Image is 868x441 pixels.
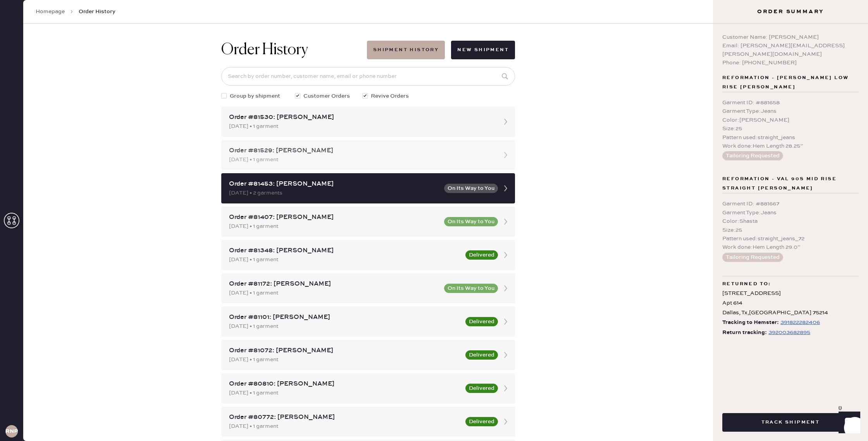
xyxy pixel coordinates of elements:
div: Size : 25 [722,124,859,133]
div: Garment Type : Jeans [722,107,859,115]
div: Order #80772: [PERSON_NAME] [229,413,461,422]
button: On Its Way to You [444,217,498,226]
div: [DATE] • 1 garment [229,389,461,397]
div: [DATE] • 2 garments [229,189,439,197]
span: Tracking to Hemster: [722,318,779,327]
div: https://www.fedex.com/apps/fedextrack/?tracknumbers=392003682895&cntry_code=US [768,328,810,337]
div: [DATE] • 1 garment [229,289,439,297]
div: Email: [PERSON_NAME][EMAIL_ADDRESS][PERSON_NAME][DOMAIN_NAME] [722,41,859,59]
div: [DATE] • 1 garment [229,255,461,264]
div: Pattern used : straight_jeans_72 [722,234,859,243]
div: Order #81453: [PERSON_NAME] [229,179,439,189]
div: Color : [PERSON_NAME] [722,116,859,124]
div: [STREET_ADDRESS] Apt 614 Dallas, Tx , [GEOGRAPHIC_DATA] 75214 [722,289,859,318]
div: Order #81101: [PERSON_NAME] [229,313,461,322]
button: On Its Way to You [444,184,498,193]
div: [DATE] • 1 garment [229,222,439,231]
div: Work done : Hem Length 29.0” [722,243,859,252]
span: Return tracking: [722,328,767,338]
h1: Order History [221,41,308,59]
div: [DATE] • 1 garment [229,322,461,331]
a: Homepage [36,8,65,16]
div: Garment ID : # 881658 [722,98,859,107]
button: Tailoring Requested [722,253,783,262]
div: [DATE] • 1 garment [229,155,493,164]
div: Order #80810: [PERSON_NAME] [229,379,461,389]
input: Search by order number, customer name, email or phone number [221,67,515,86]
div: Color : Shasta [722,217,859,226]
span: Order History [79,8,115,16]
span: Reformation - VAL 90S MID RISE STRAIGHT [PERSON_NAME] [722,174,859,193]
div: Garment ID : # 881667 [722,200,859,208]
div: Order #81172: [PERSON_NAME] [229,279,439,289]
button: Track Shipment [722,413,859,432]
span: Reformation - [PERSON_NAME] Low Rise [PERSON_NAME] [722,73,859,92]
div: Order #81407: [PERSON_NAME] [229,213,439,222]
div: [DATE] • 1 garment [229,355,461,364]
iframe: Front Chat [831,406,865,439]
div: [DATE] • 1 garment [229,422,461,431]
button: Delivered [465,250,498,260]
h3: Order Summary [713,8,868,16]
button: Delivered [465,350,498,360]
span: Group by shipment [230,92,280,100]
h3: RNPA [5,429,18,434]
div: [DATE] • 1 garment [229,122,493,131]
div: Customer Name: [PERSON_NAME] [722,33,859,41]
div: Phone: [PHONE_NUMBER] [722,59,859,67]
button: Shipment History [367,41,445,59]
button: Delivered [465,417,498,426]
a: 392003682895 [767,328,810,338]
div: Order #81529: [PERSON_NAME] [229,146,493,155]
span: Customer Orders [303,92,350,100]
button: On Its Way to You [444,284,498,293]
span: Returned to: [722,279,771,289]
div: Garment Type : Jeans [722,208,859,217]
div: Work done : Hem Length 28.25” [722,142,859,150]
div: https://www.fedex.com/apps/fedextrack/?tracknumbers=391822282406&cntry_code=US [780,318,820,327]
div: Order #81530: [PERSON_NAME] [229,113,493,122]
span: Revive Orders [371,92,409,100]
div: Pattern used : straight_jeans [722,133,859,142]
div: Order #81072: [PERSON_NAME] [229,346,461,355]
div: Size : 25 [722,226,859,234]
button: New Shipment [451,41,515,59]
button: Tailoring Requested [722,151,783,160]
a: Track Shipment [722,418,859,425]
button: Delivered [465,384,498,393]
div: Order #81348: [PERSON_NAME] [229,246,461,255]
a: 391822282406 [779,318,820,327]
button: Delivered [465,317,498,326]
